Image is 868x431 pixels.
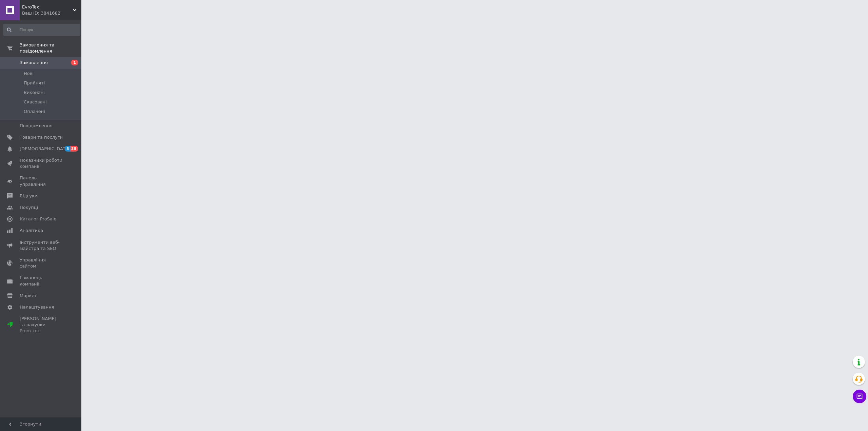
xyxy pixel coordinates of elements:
span: Аналітика [20,228,43,234]
span: Нові [24,71,34,77]
span: 5 [65,146,70,152]
span: Управління сайтом [20,257,63,269]
span: Налаштування [20,304,54,310]
span: Інструменти веб-майстра та SEO [20,239,63,252]
span: Покупці [20,204,38,211]
div: Prom топ [20,328,63,334]
input: Пошук [3,24,80,36]
span: Замовлення та повідомлення [20,42,81,54]
span: Товари та послуги [20,134,63,140]
span: [DEMOGRAPHIC_DATA] [20,146,70,152]
span: Маркет [20,293,37,299]
span: Прийняті [24,80,45,86]
span: Скасовані [24,99,47,105]
span: [PERSON_NAME] та рахунки [20,316,63,334]
span: Виконані [24,90,45,96]
button: Чат з покупцем [853,390,866,403]
span: Гаманець компанії [20,275,63,287]
div: Ваш ID: 3841682 [22,10,81,16]
span: Оплачені [24,109,45,115]
span: Показники роботи компанії [20,157,63,170]
span: 38 [70,146,78,152]
span: EvroTex [22,4,73,10]
span: 1 [71,60,78,65]
span: Каталог ProSale [20,216,56,222]
span: Відгуки [20,193,37,199]
span: Замовлення [20,60,48,66]
span: Повідомлення [20,123,53,129]
span: Панель управління [20,175,63,187]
